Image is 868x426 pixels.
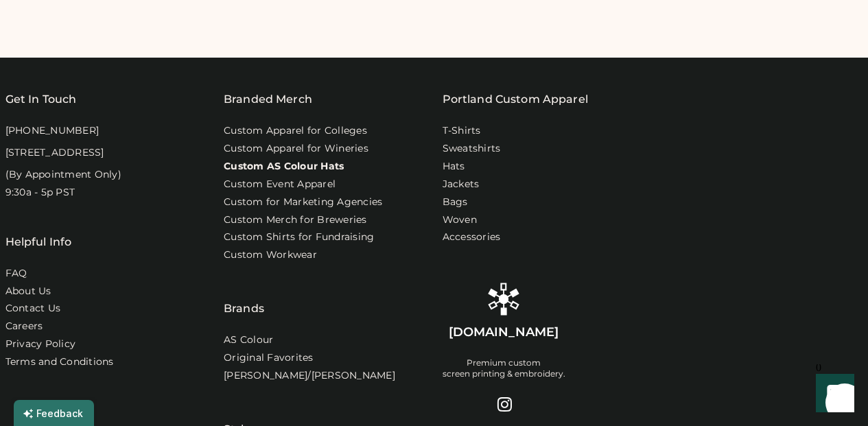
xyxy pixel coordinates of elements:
[224,178,336,191] a: Custom Event Apparel
[5,146,104,160] div: [STREET_ADDRESS]
[443,196,468,209] a: Bags
[5,186,75,200] div: 9:30a - 5p PST
[5,91,77,108] div: Get In Touch
[224,266,264,317] div: Brands
[443,160,465,174] a: Hats
[443,142,501,156] a: Sweatshirts
[224,369,395,383] a: [PERSON_NAME]/[PERSON_NAME]
[224,333,273,347] a: AS Colour
[449,324,559,341] div: [DOMAIN_NAME]
[443,213,477,227] a: Woven
[224,213,367,227] a: Custom Merch for Breweries
[5,234,72,250] div: Helpful Info
[5,267,27,281] a: FAQ
[224,160,344,174] a: Custom AS Colour Hats
[803,364,862,423] iframe: Front Chat
[224,142,368,156] a: Custom Apparel for Wineries
[5,168,121,182] div: (By Appointment Only)
[224,124,367,138] a: Custom Apparel for Colleges
[5,338,76,351] a: Privacy Policy
[224,91,312,108] div: Branded Merch
[5,285,51,298] a: About Us
[5,124,99,138] div: [PHONE_NUMBER]
[5,302,61,316] a: Contact Us
[443,91,588,108] a: Portland Custom Apparel
[443,178,480,191] a: Jackets
[224,196,382,209] a: Custom for Marketing Agencies
[487,283,520,316] img: Rendered Logo - Screens
[5,355,114,369] div: Terms and Conditions
[224,230,374,244] a: Custom Shirts for Fundraising
[443,124,481,138] a: T-Shirts
[224,248,317,262] a: Custom Workwear
[443,357,565,379] div: Premium custom screen printing & embroidery.
[443,230,501,244] a: Accessories
[224,351,314,365] a: Original Favorites
[5,320,43,333] a: Careers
